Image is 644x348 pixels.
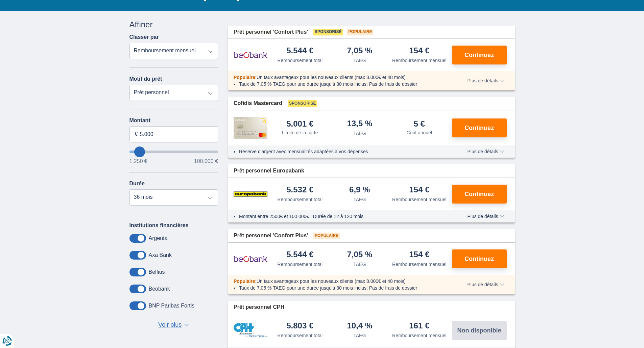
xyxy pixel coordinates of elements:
[353,196,366,203] div: TAEG
[156,320,191,330] button: Voir plus ▼
[277,332,323,339] div: Remboursement total
[149,303,195,309] label: BNP Paribas Fortis
[129,151,218,153] input: wantToBorrow
[234,250,267,267] img: pret personnel Beobank
[406,129,432,136] div: Coût annuel
[392,57,446,64] div: Remboursement mensuel
[149,269,165,275] label: Belfius
[129,222,189,229] label: Institutions financières
[409,186,429,195] div: 154 €
[452,321,507,340] button: Non disponible
[409,322,429,331] div: 161 €
[286,186,313,195] div: 5.532 €
[347,322,372,331] div: 10,4 %
[239,148,448,155] li: Réserve d'argent avec mensualités adaptées à vos dépenses
[234,167,304,175] span: Prêt personnel Europabank
[277,57,323,64] div: Remboursement total
[129,181,145,187] label: Durée
[234,28,308,36] span: Prêt personnel 'Confort Plus'
[234,47,267,63] img: pret personnel Beobank
[462,78,509,83] button: Plus de détails
[286,47,313,56] div: 5.544 €
[462,149,509,154] button: Plus de détails
[353,57,366,64] div: TAEG
[234,232,308,240] span: Prêt personnel 'Confort Plus'
[286,120,313,128] div: 5.001 €
[239,81,448,87] li: Taux de 7,05 % TAEG pour une durée jusqu’à 30 mois inclus; Pas de frais de dossier
[452,118,507,137] button: Continuez
[277,196,323,203] div: Remboursement total
[347,29,373,35] span: Populaire
[257,75,406,80] span: Un taux avantageux pour les nouveaux clients (max 8.000€ et 48 mois)
[288,100,317,107] span: Sponsorisé
[464,191,494,197] span: Continuez
[239,285,448,291] li: Taux de 7,05 % TAEG pour une durée jusqu’à 30 mois inclus; Pas de frais de dossier
[409,47,429,56] div: 154 €
[347,47,372,56] div: 7,05 %
[158,321,182,329] span: Voir plus
[234,117,267,139] img: pret personnel Cofidis CC
[313,29,343,35] span: Sponsorisé
[239,213,448,220] li: Montant entre 2500€ et 100 000€ ; Durée de 12 à 120 mois
[234,100,282,107] span: Cofidis Mastercard
[129,159,147,164] span: 1.250 €
[452,249,507,268] button: Continuez
[277,261,323,268] div: Remboursement total
[467,149,504,154] span: Plus de détails
[149,286,170,292] label: Beobank
[462,214,509,219] button: Plus de détails
[353,261,366,268] div: TAEG
[286,322,313,331] div: 5.803 €
[452,46,507,64] button: Continuez
[194,159,218,164] span: 100.000 €
[467,78,504,83] span: Plus de détails
[462,282,509,287] button: Plus de détails
[392,196,446,203] div: Remboursement mensuel
[452,185,507,204] button: Continuez
[282,129,318,136] div: Limite de la carte
[467,214,504,219] span: Plus de détails
[392,332,446,339] div: Remboursement mensuel
[286,250,313,260] div: 5.544 €
[234,186,267,203] img: pret personnel Europabank
[353,332,366,339] div: TAEG
[257,278,406,284] span: Un taux avantageux pour les nouveaux clients (max 8.000€ et 48 mois)
[353,130,366,137] div: TAEG
[135,130,138,138] span: €
[392,261,446,268] div: Remboursement mensuel
[228,74,453,81] div: :
[457,327,501,333] span: Non disponible
[409,250,429,260] div: 154 €
[149,235,168,241] label: Argenta
[464,125,494,131] span: Continuez
[467,282,504,287] span: Plus de détails
[129,76,162,82] label: Motif du prêt
[184,324,189,326] span: ▼
[313,233,340,239] span: Populaire
[349,186,370,195] div: 6,9 %
[234,75,255,80] span: Populaire
[234,323,267,338] img: pret personnel CPH Banque
[234,303,284,311] span: Prêt personnel CPH
[149,252,172,258] label: Axa Bank
[464,256,494,262] span: Continuez
[234,278,255,284] span: Populaire
[129,117,218,124] label: Montant
[129,19,218,30] div: Affiner
[414,120,425,128] div: 5 €
[129,34,159,40] label: Classer par
[464,52,494,58] span: Continuez
[347,250,372,260] div: 7,05 %
[347,119,372,129] div: 13,5 %
[228,278,453,285] div: :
